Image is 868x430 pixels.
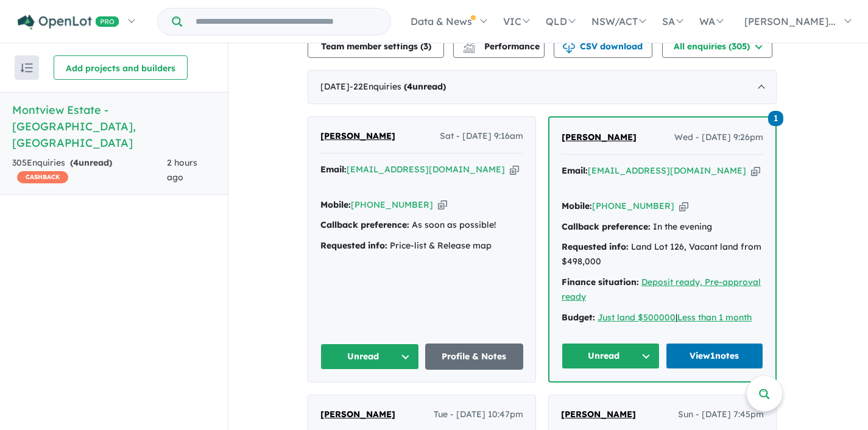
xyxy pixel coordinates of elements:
[70,157,112,168] strong: ( unread)
[562,130,637,145] a: [PERSON_NAME]
[768,110,783,126] a: 1
[563,41,575,54] img: download icon
[440,129,523,144] span: Sat - [DATE] 9:16am
[677,312,752,323] a: Less than 1 month
[73,157,79,168] span: 4
[404,81,446,92] strong: ( unread)
[320,130,395,141] span: [PERSON_NAME]
[510,163,519,176] button: Copy
[562,311,763,325] div: |
[12,102,216,151] h5: Montview Estate - [GEOGRAPHIC_DATA] , [GEOGRAPHIC_DATA]
[678,407,764,422] span: Sun - [DATE] 7:45pm
[562,132,637,143] span: [PERSON_NAME]
[562,165,588,176] strong: Email:
[562,221,651,232] strong: Callback preference:
[18,15,119,30] img: Openlot PRO Logo White
[308,33,444,58] button: Team member settings (3)
[423,41,428,52] span: 3
[768,111,783,126] span: 1
[561,409,636,420] span: [PERSON_NAME]
[12,156,167,185] div: 305 Enquir ies
[679,200,688,213] button: Copy
[592,200,674,211] a: [PHONE_NUMBER]
[320,199,351,210] strong: Mobile:
[751,164,760,177] button: Copy
[185,9,388,35] input: Try estate name, suburb, builder or developer
[17,171,68,183] span: CASHBACK
[407,81,412,92] span: 4
[320,407,395,422] a: [PERSON_NAME]
[562,343,660,369] button: Unread
[434,407,523,422] span: Tue - [DATE] 10:47pm
[562,220,763,234] div: In the evening
[662,33,772,58] button: All enquiries (305)
[21,63,33,72] img: sort.svg
[561,407,636,422] a: [PERSON_NAME]
[320,409,395,420] span: [PERSON_NAME]
[465,41,540,52] span: Performance
[320,240,387,251] strong: Requested info:
[562,277,639,287] strong: Finance situation:
[308,70,777,104] div: [DATE]
[320,129,395,144] a: [PERSON_NAME]
[320,164,347,175] strong: Email:
[320,239,523,253] div: Price-list & Release map
[562,200,592,211] strong: Mobile:
[320,344,419,370] button: Unread
[562,240,763,269] div: Land Lot 126, Vacant land from $498,000
[425,344,524,370] a: Profile & Notes
[54,55,188,80] button: Add projects and builders
[350,81,446,92] span: - 22 Enquir ies
[588,165,746,176] a: [EMAIL_ADDRESS][DOMAIN_NAME]
[666,343,764,369] a: View1notes
[463,45,475,53] img: bar-chart.svg
[351,199,433,210] a: [PHONE_NUMBER]
[674,130,763,145] span: Wed - [DATE] 9:26pm
[562,277,761,302] a: Deposit ready, Pre-approval ready
[554,33,652,58] button: CSV download
[347,164,505,175] a: [EMAIL_ADDRESS][DOMAIN_NAME]
[598,312,676,323] a: Just land $500000
[453,33,545,58] button: Performance
[562,312,595,323] strong: Budget:
[320,218,523,233] div: As soon as possible!
[167,157,197,183] span: 2 hours ago
[744,15,836,27] span: [PERSON_NAME]...
[562,241,629,252] strong: Requested info:
[320,219,409,230] strong: Callback preference:
[438,199,447,211] button: Copy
